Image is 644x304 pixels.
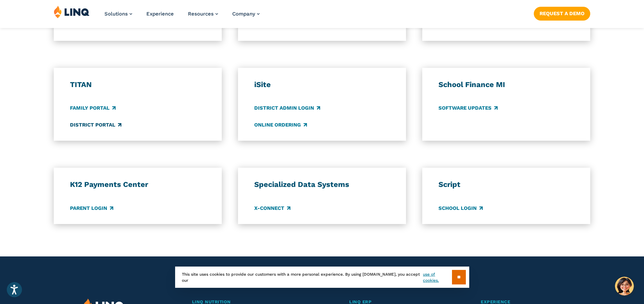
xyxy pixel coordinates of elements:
[232,11,260,17] a: Company
[70,204,113,212] a: Parent Login
[70,180,206,189] h3: K12 Payments Center
[104,5,260,28] nav: Primary Navigation
[254,80,390,89] h3: iSite
[70,121,121,129] a: District Portal
[70,105,116,112] a: Family Portal
[438,80,574,89] h3: School Finance MI
[423,271,452,283] a: use of cookies.
[254,204,290,212] a: X-Connect
[534,5,590,20] nav: Button Navigation
[438,180,574,189] h3: Script
[232,11,255,17] span: Company
[438,105,498,112] a: Software Updates
[438,204,483,212] a: School Login
[104,11,132,17] a: Solutions
[54,5,90,18] img: LINQ | K‑12 Software
[254,180,390,189] h3: Specialized Data Systems
[534,7,590,20] a: Request a Demo
[70,80,206,89] h3: TITAN
[175,267,469,288] div: This site uses cookies to provide our customers with a more personal experience. By using [DOMAIN...
[188,11,214,17] span: Resources
[615,277,634,296] button: Hello, have a question? Let’s chat.
[188,11,218,17] a: Resources
[146,11,174,17] a: Experience
[254,121,307,129] a: Online Ordering
[104,11,128,17] span: Solutions
[254,105,320,112] a: District Admin Login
